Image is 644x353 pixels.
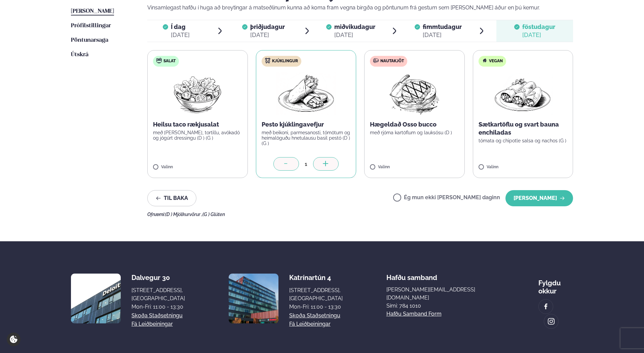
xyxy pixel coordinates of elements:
span: Pöntunarsaga [71,37,108,43]
span: Nautakjöt [380,59,404,64]
a: Fá leiðbeiningar [131,320,173,328]
img: chicken.svg [265,58,270,63]
p: tómata og chipotle salsa og nachos (G ) [479,138,568,143]
div: Katrínartún 4 [289,274,343,282]
a: Skoða staðsetningu [131,312,183,320]
a: Fá leiðbeiningar [289,320,331,328]
span: miðvikudagur [334,23,375,30]
span: fimmtudagur [423,23,462,30]
p: Hægeldað Osso bucco [370,120,459,129]
p: Vinsamlegast hafðu í huga að breytingar á matseðlinum kunna að koma fram vegna birgða og pöntunum... [147,4,573,12]
img: Salad.png [168,72,227,115]
a: image alt [539,299,553,314]
a: [PERSON_NAME] [71,7,114,15]
div: [DATE] [171,31,190,39]
p: Heilsu taco rækjusalat [153,120,242,129]
img: beef.svg [373,58,379,63]
span: Útskrá [71,52,88,58]
span: [PERSON_NAME] [71,8,114,14]
p: með rjóma kartöflum og lauksósu (D ) [370,130,459,135]
img: image alt [229,274,278,323]
button: Til baka [147,190,196,206]
span: föstudagur [522,23,555,30]
a: [PERSON_NAME][EMAIL_ADDRESS][DOMAIN_NAME] [386,286,495,302]
p: með beikoni, parmesanosti, tómötum og heimalöguðu hnetulausu basil pestó (D ) (G ) [262,130,351,146]
a: Pöntunarsaga [71,36,108,44]
span: Í dag [171,23,190,31]
div: Fylgdu okkur [538,274,573,295]
span: Vegan [489,59,503,64]
img: Beef-Meat.png [385,72,444,115]
a: Prófílstillingar [71,22,111,30]
a: Útskrá [71,51,88,59]
img: image alt [542,303,550,311]
div: 1 [299,160,313,168]
img: Enchilada.png [493,72,553,115]
a: Cookie settings [7,332,21,346]
div: [DATE] [423,31,462,39]
span: Kjúklingur [272,59,298,64]
p: Sætkartöflu og svart bauna enchiladas [479,120,568,137]
p: Pesto kjúklingavefjur [262,120,351,129]
div: [DATE] [522,31,555,39]
span: Prófílstillingar [71,23,111,29]
p: með [PERSON_NAME], tortillu, avókadó og jógúrt dressingu (D ) (G ) [153,130,242,141]
img: image alt [547,318,555,325]
a: Hafðu samband form [386,310,442,318]
button: [PERSON_NAME] [505,190,573,206]
div: [STREET_ADDRESS], [GEOGRAPHIC_DATA] [289,286,343,303]
img: image alt [71,274,121,323]
p: Sími: 784 1010 [386,302,495,310]
span: Salat [163,59,176,64]
div: [DATE] [250,31,285,39]
div: Ofnæmi: [147,212,573,217]
div: [STREET_ADDRESS], [GEOGRAPHIC_DATA] [131,286,185,303]
div: [DATE] [334,31,375,39]
a: Skoða staðsetningu [289,312,340,320]
a: image alt [544,314,558,328]
div: Dalvegur 30 [131,274,185,282]
span: (D ) Mjólkurvörur , [165,212,202,217]
span: (G ) Glúten [202,212,225,217]
div: Mon-Fri: 11:00 - 13:30 [131,303,185,311]
span: þriðjudagur [250,23,285,30]
span: Hafðu samband [386,268,437,282]
img: Wraps.png [276,72,336,115]
img: salad.svg [156,58,162,63]
div: Mon-Fri: 11:00 - 13:30 [289,303,343,311]
img: Vegan.svg [482,58,487,63]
